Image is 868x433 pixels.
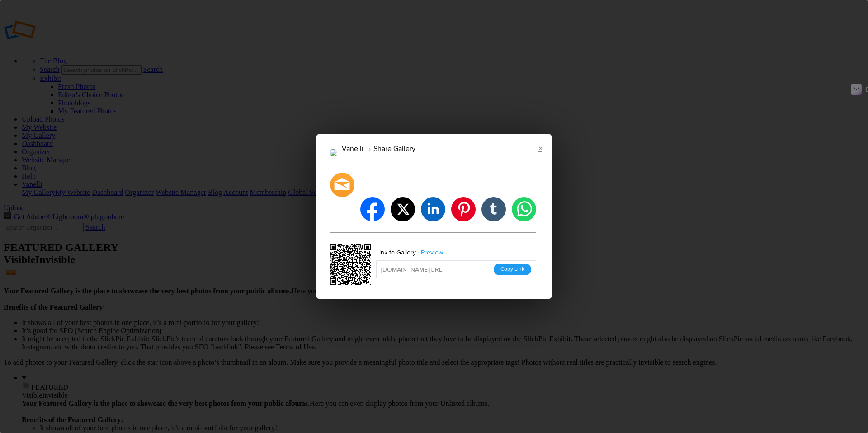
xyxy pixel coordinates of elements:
[481,197,506,221] li: tumblr
[494,264,531,275] button: Copy Link
[529,134,552,161] a: ×
[330,149,337,156] img: erika_magin.jpg
[330,244,373,287] div: https://gallery.vanelliandfriends.com/share/UOTGMGyNUYMMjO
[363,141,415,156] li: Share Gallery
[421,197,445,221] li: linkedin
[416,247,450,259] a: Preview
[376,247,416,259] div: Link to Gallery
[360,197,385,221] li: facebook
[342,141,363,156] li: Vanelli
[391,197,415,221] li: twitter
[451,197,476,221] li: pinterest
[512,197,536,221] li: whatsapp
